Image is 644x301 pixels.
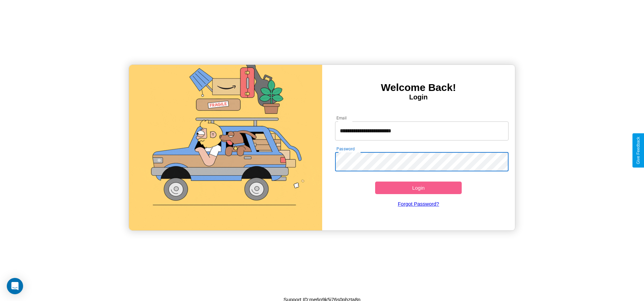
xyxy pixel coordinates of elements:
label: Password [336,146,354,152]
label: Email [336,115,347,121]
h3: Welcome Back! [322,82,515,93]
h4: Login [322,93,515,101]
img: gif [129,65,322,230]
div: Open Intercom Messenger [7,278,23,294]
a: Forgot Password? [332,194,505,213]
button: Login [375,182,462,194]
div: Give Feedback [636,137,641,164]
